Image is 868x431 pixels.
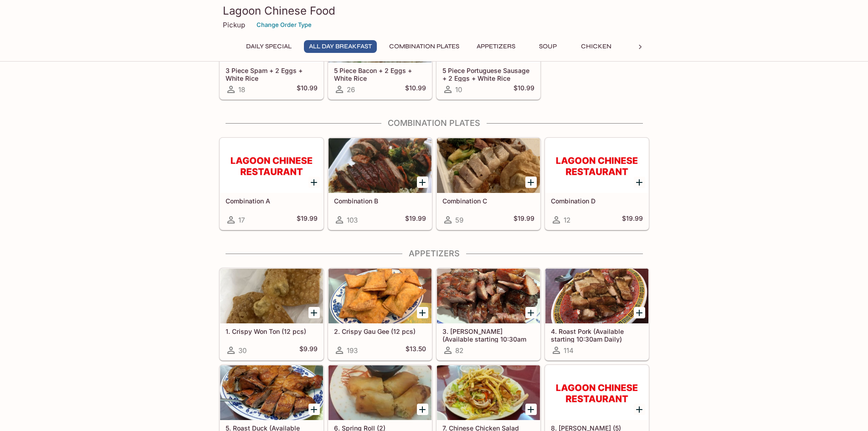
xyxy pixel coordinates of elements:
h5: 4. Roast Pork (Available starting 10:30am Daily) [551,327,643,343]
a: Combination B103$19.99 [328,138,432,230]
button: Add Combination A [308,177,320,188]
div: 3. Char Siu (Available starting 10:30am Daily) [437,269,540,323]
button: Add 1. Crispy Won Ton (12 pcs) [308,307,320,318]
div: 7. Chinese Chicken Salad [437,365,540,420]
span: 12 [564,216,570,224]
h5: $10.99 [405,84,426,95]
button: Soup [528,40,569,53]
h5: 3 Piece Spam + 2 Eggs + White Rice [226,67,318,82]
h4: Appetizers [219,249,649,259]
a: 4. Roast Pork (Available starting 10:30am Daily)114 [545,268,649,360]
a: Combination D12$19.99 [545,138,649,230]
h5: $19.99 [405,214,426,225]
div: 2. Crispy Gau Gee (12 pcs) [329,269,431,323]
div: 3 Piece Spam + 2 Eggs + White Rice [220,8,323,62]
a: 1. Crispy Won Ton (12 pcs)30$9.99 [220,268,324,360]
button: All Day Breakfast [304,40,377,53]
h5: $10.99 [514,84,534,95]
div: 6. Spring Roll (2) [329,365,431,420]
span: 82 [455,346,463,355]
span: 114 [564,346,574,355]
h5: $19.99 [622,214,643,225]
h5: Combination C [442,197,534,205]
span: 10 [455,85,462,94]
button: Add 7. Chinese Chicken Salad [525,404,537,415]
button: Change Order Type [252,18,316,32]
button: Add Combination D [634,177,645,188]
div: 5 Piece Bacon + 2 Eggs + White Rice [329,8,431,62]
div: Combination D [545,138,648,193]
h5: $19.99 [297,214,318,225]
h5: Combination B [334,197,426,205]
h5: Combination D [551,197,643,205]
span: 103 [347,216,358,224]
div: Combination C [437,138,540,193]
span: 18 [238,85,245,94]
p: Pickup [223,21,245,29]
h4: Combination Plates [219,118,649,128]
a: 3. [PERSON_NAME] (Available starting 10:30am Daily)82 [437,268,540,360]
div: 5. Roast Duck (Available starting 10:30am Daily) [220,365,323,420]
span: 26 [347,85,355,94]
span: 59 [455,216,463,224]
span: 30 [238,346,247,355]
h5: 1. Crispy Won Ton (12 pcs) [226,327,318,335]
a: Combination A17$19.99 [220,138,324,230]
button: Chicken [576,40,617,53]
div: 1. Crispy Won Ton (12 pcs) [220,269,323,323]
span: 17 [238,216,245,224]
div: 8. Lup Cheong (5) [545,365,648,420]
button: Add 5. Roast Duck (Available starting 10:30am Daily) [308,404,320,415]
h5: $19.99 [514,214,534,225]
button: Add 4. Roast Pork (Available starting 10:30am Daily) [634,307,645,318]
h5: 2. Crispy Gau Gee (12 pcs) [334,327,426,335]
h5: 5 Piece Portuguese Sausage + 2 Eggs + White Rice [442,67,534,82]
h3: Lagoon Chinese Food [223,4,646,18]
button: Daily Special [241,40,297,53]
button: Appetizers [472,40,520,53]
button: Beef [624,40,665,53]
button: Add 8. Lup Cheong (5) [634,404,645,415]
button: Add Combination C [525,177,537,188]
div: 4. Roast Pork (Available starting 10:30am Daily) [545,269,648,323]
button: Combination Plates [384,40,464,53]
button: Add 2. Crispy Gau Gee (12 pcs) [417,307,428,318]
h5: $10.99 [297,84,318,95]
h5: $9.99 [299,345,318,356]
h5: $13.50 [406,345,426,356]
a: Combination C59$19.99 [437,138,540,230]
div: 5 Piece Portuguese Sausage + 2 Eggs + White Rice [437,8,540,62]
a: 2. Crispy Gau Gee (12 pcs)193$13.50 [328,268,432,360]
div: Combination B [329,138,431,193]
button: Add 6. Spring Roll (2) [417,404,428,415]
h5: 5 Piece Bacon + 2 Eggs + White Rice [334,67,426,82]
button: Add Combination B [417,177,428,188]
h5: 3. [PERSON_NAME] (Available starting 10:30am Daily) [442,327,534,343]
button: Add 3. Char Siu (Available starting 10:30am Daily) [525,307,537,318]
h5: Combination A [226,197,318,205]
div: Combination A [220,138,323,193]
span: 193 [347,346,358,355]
